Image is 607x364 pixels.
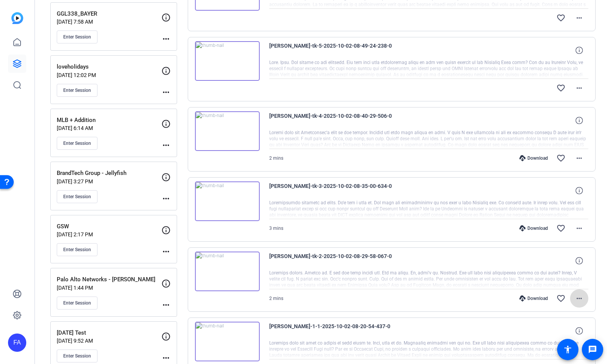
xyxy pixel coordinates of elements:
[161,247,171,256] mat-icon: more_horiz
[575,154,584,163] mat-icon: more_horiz
[195,111,260,151] img: thumb-nail
[269,296,283,301] span: 2 mins
[161,141,171,150] mat-icon: more_horiz
[516,225,552,231] div: Download
[57,169,161,178] p: BrandTech Group - Jellyfish
[57,350,97,362] button: Enter Session
[63,353,91,359] span: Enter Session
[57,116,161,125] p: MLB + Addition
[57,30,97,43] button: Enter Session
[57,243,97,256] button: Enter Session
[57,178,161,184] p: [DATE] 3:27 PM
[57,10,161,18] p: GGL338_BAYER
[516,155,552,161] div: Download
[269,111,410,130] span: [PERSON_NAME]-tk-4-2025-10-02-08-40-29-506-0
[57,297,97,309] button: Enter Session
[161,353,171,362] mat-icon: more_horiz
[269,181,410,200] span: [PERSON_NAME]-tk-3-2025-10-02-08-35-00-634-0
[269,156,283,161] span: 2 mins
[588,345,597,354] mat-icon: message
[57,275,161,284] p: Palo Alto Networks - [PERSON_NAME]
[63,140,91,146] span: Enter Session
[63,247,91,253] span: Enter Session
[269,226,283,231] span: 3 mins
[57,338,161,344] p: [DATE] 9:52 AM
[556,83,565,93] mat-icon: favorite_border
[195,252,260,291] img: thumb-nail
[57,63,161,71] p: loveholidays
[575,224,584,233] mat-icon: more_horiz
[63,300,91,306] span: Enter Session
[57,285,161,291] p: [DATE] 1:44 PM
[57,137,97,150] button: Enter Session
[63,194,91,200] span: Enter Session
[556,13,565,22] mat-icon: favorite_border
[195,322,260,361] img: thumb-nail
[556,224,565,233] mat-icon: favorite_border
[57,72,161,78] p: [DATE] 12:02 PM
[269,252,410,270] span: [PERSON_NAME]-tk-2-2025-10-02-08-29-58-067-0
[57,329,161,337] p: [DATE] Test
[11,12,23,24] img: blue-gradient.svg
[195,181,260,221] img: thumb-nail
[161,300,171,309] mat-icon: more_horiz
[516,295,552,301] div: Download
[57,222,161,231] p: GSW
[57,231,161,237] p: [DATE] 2:17 PM
[195,41,260,81] img: thumb-nail
[57,19,161,25] p: [DATE] 7:58 AM
[57,84,97,97] button: Enter Session
[161,88,171,97] mat-icon: more_horiz
[63,87,91,93] span: Enter Session
[575,294,584,303] mat-icon: more_horiz
[57,125,161,131] p: [DATE] 6:14 AM
[8,334,26,352] div: FA
[575,13,584,22] mat-icon: more_horiz
[63,34,91,40] span: Enter Session
[161,194,171,203] mat-icon: more_horiz
[556,294,565,303] mat-icon: favorite_border
[556,154,565,163] mat-icon: favorite_border
[575,83,584,93] mat-icon: more_horiz
[563,345,572,354] mat-icon: accessibility
[161,34,171,43] mat-icon: more_horiz
[269,41,410,59] span: [PERSON_NAME]-tk-5-2025-10-02-08-49-24-238-0
[269,322,410,340] span: [PERSON_NAME]-1-1-2025-10-02-08-20-54-437-0
[57,190,97,203] button: Enter Session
